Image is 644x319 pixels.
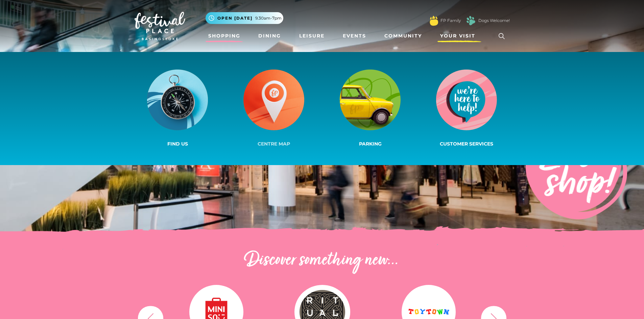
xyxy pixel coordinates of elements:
[135,12,185,40] img: Festival Place Logo
[255,15,282,21] span: 9.30am-7pm
[440,32,475,39] span: Your Visit
[419,68,515,149] a: Customer Services
[256,30,284,42] a: Dining
[206,12,283,24] button: Open [DATE] 9.30am-7pm
[135,250,510,271] h2: Discover something new...
[382,30,425,42] a: Community
[258,141,290,147] span: Centre Map
[340,30,369,42] a: Events
[217,15,253,21] span: Open [DATE]
[478,18,510,24] a: Dogs Welcome!
[359,141,382,147] span: Parking
[167,141,188,147] span: Find us
[322,68,419,149] a: Parking
[206,30,243,42] a: Shopping
[440,141,493,147] span: Customer Services
[440,18,461,24] a: FP Family
[129,68,226,149] a: Find us
[226,68,322,149] a: Centre Map
[437,30,481,42] a: Your Visit
[296,30,327,42] a: Leisure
